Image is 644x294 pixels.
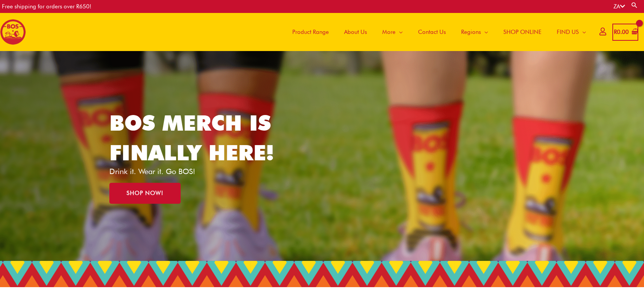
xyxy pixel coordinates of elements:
[614,29,629,35] bdi: 0.00
[612,24,638,41] a: View Shopping Cart, empty
[375,13,410,51] a: More
[418,21,446,43] span: Contact Us
[453,13,496,51] a: Regions
[496,13,549,51] a: SHOP ONLINE
[614,3,625,10] a: ZA
[109,168,285,175] p: Drink it. Wear it. Go BOS!
[285,13,336,51] a: Product Range
[344,21,367,43] span: About Us
[614,29,617,35] span: R
[127,190,163,196] span: SHOP NOW!
[292,21,329,43] span: Product Range
[109,110,274,165] a: BOS MERCH IS FINALLY HERE!
[461,21,481,43] span: Regions
[557,21,579,43] span: FIND US
[631,2,638,9] a: Search button
[279,13,594,51] nav: Site Navigation
[336,13,375,51] a: About Us
[382,21,396,43] span: More
[109,183,181,204] a: SHOP NOW!
[410,13,453,51] a: Contact Us
[503,21,541,43] span: SHOP ONLINE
